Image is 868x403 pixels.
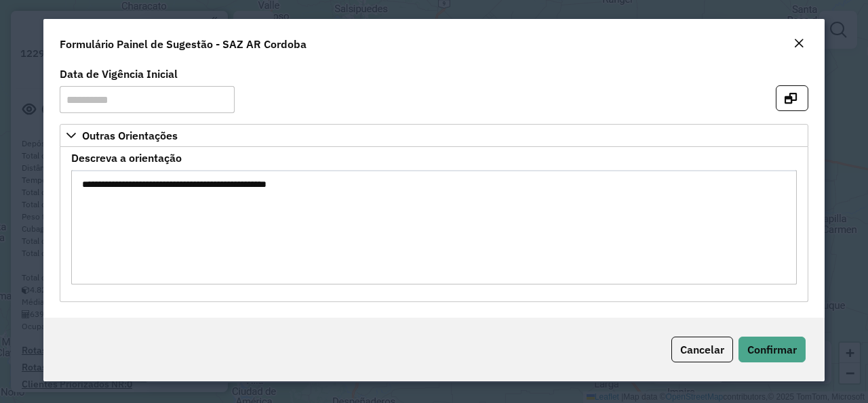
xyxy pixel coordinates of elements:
span: Cancelar [680,343,724,356]
div: Outras Orientações [60,147,808,302]
a: Outras Orientações [60,124,808,147]
button: Close [789,35,808,53]
span: Confirmar [747,343,797,356]
span: Outras Orientações [82,130,178,141]
h4: Formulário Painel de Sugestão - SAZ AR Cordoba [60,36,307,52]
button: Confirmar [738,337,806,362]
label: Descreva a orientação [71,150,182,166]
hb-button: Abrir em nova aba [776,90,808,104]
label: Data de Vigência Inicial [60,66,178,82]
button: Cancelar [671,337,733,362]
em: Fechar [793,38,804,49]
